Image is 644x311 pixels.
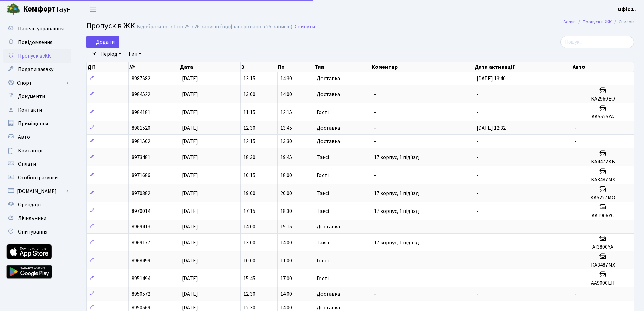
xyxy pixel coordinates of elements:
th: Тип [314,62,371,72]
a: Додати [86,36,119,48]
th: Дії [87,62,129,72]
span: 18:00 [280,172,292,179]
span: Таксі [317,191,329,196]
span: - [477,290,479,298]
span: 18:30 [280,207,292,215]
span: Таксі [317,240,329,245]
span: Авто [18,133,30,141]
th: № [129,62,179,72]
span: Доставка [317,291,340,297]
span: Документи [18,93,45,100]
th: Дата активації [474,62,572,72]
a: Контакти [3,103,71,117]
b: Офіс 1. [618,6,636,13]
a: Повідомлення [3,36,71,49]
div: Відображено з 1 по 25 з 26 записів (відфільтровано з 25 записів). [137,24,293,30]
span: [DATE] [182,257,198,264]
span: 8973481 [132,154,150,161]
span: - [477,207,479,215]
span: 13:00 [243,91,255,98]
span: 13:45 [280,124,292,132]
span: Приміщення [18,120,48,127]
span: - [374,172,376,179]
span: Пропуск в ЖК [18,52,51,60]
a: Панель управління [3,22,71,36]
h5: КА3487МХ [575,177,631,183]
span: Гості [317,110,329,115]
span: - [575,290,577,298]
span: - [477,138,479,145]
th: Коментар [371,62,474,72]
a: Авто [3,130,71,144]
span: - [477,257,479,264]
span: Лічильники [18,215,46,222]
h5: КА4472КВ [575,159,631,165]
span: 8981520 [132,124,150,132]
span: 8950572 [132,290,150,298]
a: Пропуск в ЖК [583,18,612,25]
span: 8968499 [132,257,150,264]
a: Орендарі [3,198,71,212]
h5: АІ3800YA [575,244,631,250]
span: Квитанції [18,147,43,154]
a: Приміщення [3,117,71,130]
span: 11:15 [243,109,255,116]
span: 12:30 [243,290,255,298]
a: Опитування [3,225,71,239]
span: Таун [23,4,71,15]
span: - [477,239,479,246]
h5: КА2960ЕО [575,96,631,102]
span: Доставка [317,76,340,81]
span: Подати заявку [18,66,53,73]
span: - [374,138,376,145]
span: 17 корпус, 1 під'їзд [374,239,419,246]
span: - [477,172,479,179]
span: [DATE] [182,138,198,145]
a: Особові рахунки [3,171,71,184]
span: [DATE] [182,239,198,246]
span: 17 корпус, 1 під'їзд [374,154,419,161]
span: 11:00 [280,257,292,264]
span: - [575,223,577,230]
span: Таксі [317,208,329,214]
span: [DATE] [182,290,198,298]
span: 8971686 [132,172,150,179]
a: Пропуск в ЖК [3,49,71,63]
span: [DATE] [182,154,198,161]
a: Документи [3,90,71,103]
span: 14:00 [280,91,292,98]
h5: АА1906YC [575,213,631,219]
th: З [241,62,277,72]
span: [DATE] [182,109,198,116]
span: - [374,109,376,116]
span: 12:15 [280,109,292,116]
span: Гості [317,276,329,281]
span: 17 корпус, 1 під'їзд [374,207,419,215]
span: [DATE] [182,172,198,179]
li: Список [612,18,634,26]
span: [DATE] 13:40 [477,75,506,82]
span: Орендарі [18,201,41,208]
span: Гості [317,173,329,178]
span: Оплати [18,160,36,168]
span: [DATE] [182,207,198,215]
span: - [477,223,479,230]
span: - [575,138,577,145]
a: Тип [125,48,144,60]
span: - [374,275,376,282]
a: Оплати [3,157,71,171]
span: Контакти [18,106,42,114]
span: [DATE] [182,91,198,98]
span: 14:30 [280,75,292,82]
span: [DATE] [182,75,198,82]
span: Пропуск в ЖК [86,20,135,32]
span: 18:30 [243,154,255,161]
span: 13:15 [243,75,255,82]
span: - [374,290,376,298]
h5: АА5525YA [575,114,631,120]
span: 10:00 [243,257,255,264]
h5: КА5227МО [575,195,631,201]
a: Спорт [3,76,71,90]
span: 19:45 [280,154,292,161]
span: 13:00 [243,239,255,246]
